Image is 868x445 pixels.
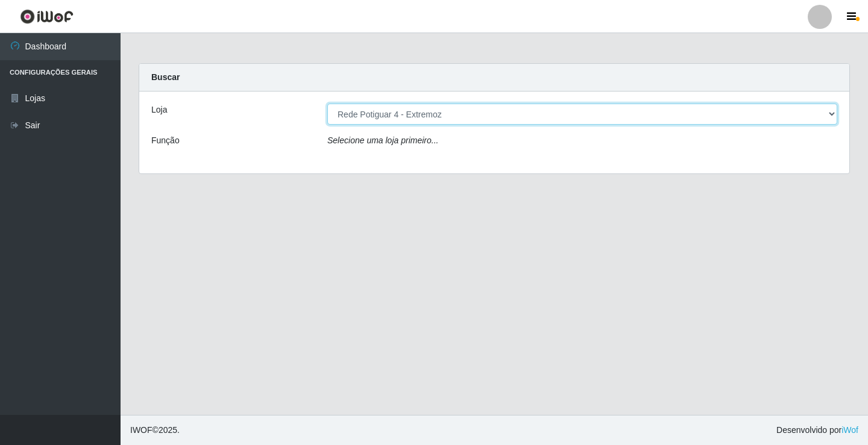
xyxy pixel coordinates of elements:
img: CoreUI Logo [20,9,74,24]
span: Desenvolvido por [776,424,858,437]
a: iWof [841,425,858,435]
strong: Buscar [151,72,180,82]
span: IWOF [130,425,153,435]
label: Função [151,134,180,147]
i: Selecione uma loja primeiro... [327,135,438,145]
label: Loja [151,104,167,116]
span: © 2025 . [130,424,180,437]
